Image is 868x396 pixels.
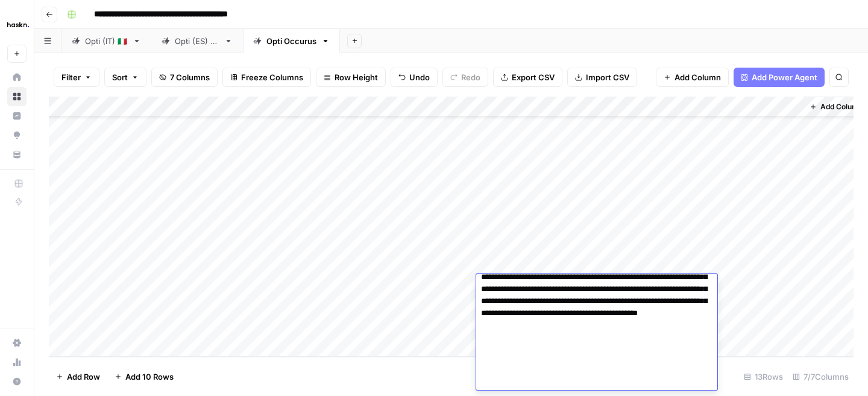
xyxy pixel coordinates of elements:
[222,68,311,87] button: Freeze Columns
[442,68,488,87] button: Redo
[104,68,146,87] button: Sort
[175,35,219,47] div: Opti (ES) 🇪🇸
[567,68,637,87] button: Import CSV
[85,35,128,47] div: Opti (IT) 🇮🇹
[675,71,721,83] span: Add Column
[7,68,27,87] a: Home
[7,353,27,372] a: Usage
[820,101,863,112] span: Add Column
[266,35,316,47] div: Opti Occurus
[493,68,562,87] button: Export CSV
[7,372,27,391] button: Help + Support
[461,71,480,83] span: Redo
[7,333,27,353] a: Settings
[61,71,81,83] span: Filter
[151,68,218,87] button: 7 Columns
[409,71,430,83] span: Undo
[7,87,27,106] a: Browse
[805,99,867,115] button: Add Column
[512,71,555,83] span: Export CSV
[241,71,303,83] span: Freeze Columns
[49,367,107,386] button: Add Row
[752,71,817,83] span: Add Power Agent
[67,371,100,383] span: Add Row
[7,14,29,36] img: Haskn Logo
[316,68,386,87] button: Row Height
[125,371,174,383] span: Add 10 Rows
[151,29,243,53] a: Opti (ES) 🇪🇸
[656,68,729,87] button: Add Column
[788,367,854,386] div: 7/7 Columns
[243,29,340,53] a: Opti Occurus
[335,71,378,83] span: Row Height
[734,68,825,87] button: Add Power Agent
[112,71,128,83] span: Sort
[7,10,27,40] button: Workspace: Haskn
[391,68,438,87] button: Undo
[54,68,99,87] button: Filter
[107,367,181,386] button: Add 10 Rows
[586,71,629,83] span: Import CSV
[7,126,27,145] a: Opportunities
[7,106,27,126] a: Insights
[170,71,210,83] span: 7 Columns
[61,29,151,53] a: Opti (IT) 🇮🇹
[739,367,788,386] div: 13 Rows
[7,145,27,164] a: Your Data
